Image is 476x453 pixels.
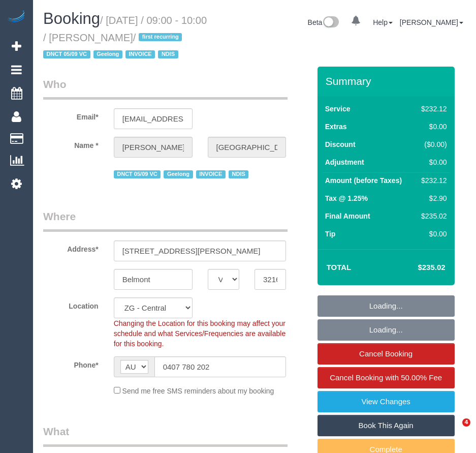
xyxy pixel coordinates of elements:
label: Discount [325,139,356,149]
legend: Who [43,77,288,100]
input: Email* [114,108,193,129]
a: Book This Again [318,415,455,436]
div: $232.12 [417,175,447,186]
label: Service [325,104,351,114]
div: $2.90 [417,193,447,203]
label: Tax @ 1.25% [325,193,368,203]
div: $235.02 [417,211,447,221]
span: NDIS [158,50,178,58]
span: DNCT 05/09 VC [43,50,90,58]
div: $0.00 [417,229,447,239]
legend: What [43,424,288,447]
span: Geelong [164,170,193,178]
label: Name * [36,137,106,150]
legend: Where [43,209,288,232]
a: [PERSON_NAME] [400,18,463,26]
img: New interface [322,16,339,29]
span: Booking [43,10,100,27]
h3: Summary [326,75,450,87]
a: Cancel Booking [318,343,455,365]
span: INVOICE [196,170,226,178]
label: Address* [36,240,106,254]
label: Extras [325,122,347,132]
a: Cancel Booking with 50.00% Fee [318,367,455,388]
input: Phone* [154,356,287,377]
input: Suburb* [114,269,193,290]
small: / [DATE] / 09:00 - 10:00 / [PERSON_NAME] [43,15,207,61]
label: Amount (before Taxes) [325,175,402,186]
div: $0.00 [417,122,447,132]
label: Final Amount [325,211,370,221]
div: ($0.00) [417,139,447,149]
span: Changing the Location for this booking may affect your schedule and what Services/Frequencies are... [114,319,286,348]
span: INVOICE [125,50,155,58]
div: $232.12 [417,104,447,114]
label: Location [36,297,106,311]
input: Post Code* [255,269,286,290]
span: first recurring [139,33,182,41]
a: Beta [308,18,339,26]
a: Help [373,18,393,26]
label: Tip [325,229,336,239]
label: Adjustment [325,157,364,167]
span: DNCT 05/09 VC [114,170,161,178]
label: Phone* [36,356,106,370]
a: View Changes [318,391,455,412]
div: $0.00 [417,157,447,167]
span: 4 [462,418,470,427]
strong: Total [327,263,352,271]
img: Automaid Logo [6,10,26,24]
span: NDIS [229,170,248,178]
input: First Name* [114,137,193,158]
input: Last Name* [208,137,287,158]
span: Cancel Booking with 50.00% Fee [330,373,442,382]
span: Geelong [93,50,122,58]
span: Send me free SMS reminders about my booking [122,387,274,395]
label: Email* [36,108,106,122]
iframe: Intercom live chat [441,418,466,443]
h4: $235.02 [387,263,445,272]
